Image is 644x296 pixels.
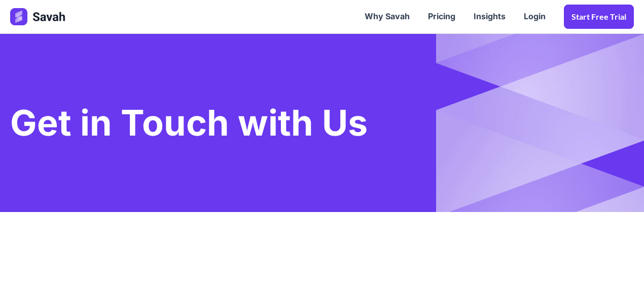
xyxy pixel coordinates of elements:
[419,1,464,32] a: Pricing
[464,1,515,32] a: Insights
[515,1,555,32] a: Login
[10,95,368,151] h1: Get in Touch with Us
[355,1,419,32] a: Why Savah
[564,5,634,29] a: Start Free trial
